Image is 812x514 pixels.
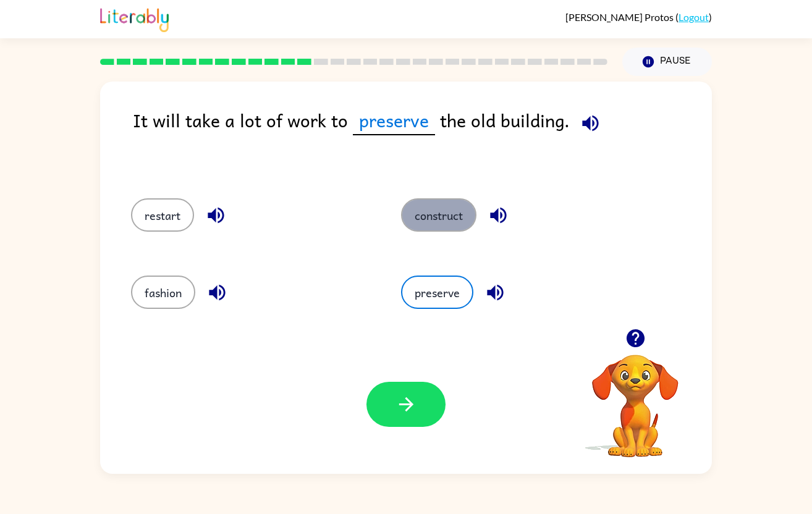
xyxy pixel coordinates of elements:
video: Your browser must support playing .mp4 files to use Literably. Please try using another browser. [573,335,697,459]
a: Logout [679,11,709,23]
button: preserve [401,276,473,309]
button: restart [131,198,194,232]
button: fashion [131,276,195,309]
button: Pause [622,48,712,76]
span: [PERSON_NAME] Protos [565,11,675,23]
div: ( ) [565,11,712,23]
img: Literably [100,5,169,32]
span: preserve [353,106,435,135]
div: It will take a lot of work to the old building. [133,106,712,174]
button: construct [401,198,476,232]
